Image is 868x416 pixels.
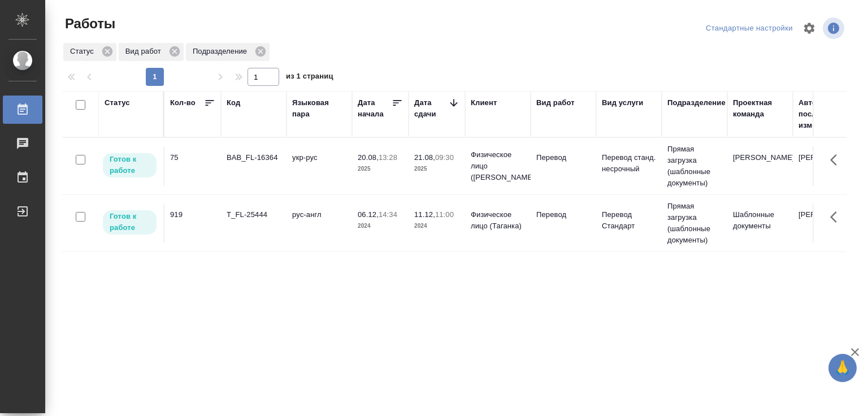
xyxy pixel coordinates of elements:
p: 2024 [358,220,403,232]
p: 11:00 [435,210,454,219]
div: Исполнитель может приступить к работе [102,152,158,179]
div: Кол-во [170,97,196,109]
p: Перевод станд. несрочный [602,152,656,175]
p: Подразделение [193,46,251,57]
div: Вид работ [119,43,184,61]
span: Посмотреть информацию [823,18,847,39]
div: BAB_FL-16364 [227,152,281,163]
td: [PERSON_NAME] [793,146,858,186]
div: Исполнитель может приступить к работе [102,209,158,236]
td: Шаблонные документы [727,203,793,243]
div: Статус [63,43,116,61]
button: Здесь прячутся важные кнопки [823,146,850,174]
div: Код [227,97,240,109]
p: Физическое лицо ([PERSON_NAME]) [471,149,525,183]
p: 06.12, [358,210,379,219]
td: Прямая загрузка (шаблонные документы) [662,195,727,252]
p: Готов к работе [110,154,150,176]
span: Настроить таблицу [796,15,823,42]
td: Прямая загрузка (шаблонные документы) [662,138,727,194]
div: Дата сдачи [414,97,448,120]
div: Языковая пара [292,97,346,120]
div: Подразделение [186,43,270,61]
p: 2025 [414,163,459,175]
div: split button [703,20,796,37]
button: Здесь прячутся важные кнопки [823,203,850,231]
p: 09:30 [435,153,454,162]
td: рус-англ [287,203,352,243]
p: Готов к работе [110,211,150,233]
div: Автор последнего изменения [798,97,853,131]
div: T_FL-25444 [227,209,281,220]
button: 🙏 [828,354,857,382]
td: 75 [164,146,221,186]
p: Перевод [536,152,591,163]
p: Статус [70,46,98,57]
span: из 1 страниц [286,70,333,86]
span: Работы [62,15,115,33]
td: [PERSON_NAME] [727,146,793,186]
p: 21.08, [414,153,435,162]
p: 20.08, [358,153,379,162]
div: Вид работ [536,97,575,109]
div: Статус [105,97,130,109]
td: [PERSON_NAME] [793,203,858,243]
div: Вид услуги [602,97,644,109]
p: 11.12, [414,210,435,219]
p: 2024 [414,220,459,232]
p: Перевод [536,209,591,220]
p: 13:28 [379,153,397,162]
div: Дата начала [358,97,392,120]
td: укр-рус [287,146,352,186]
p: 2025 [358,163,403,175]
p: Вид работ [125,46,165,57]
div: Клиент [471,97,497,109]
td: 919 [164,203,221,243]
div: Подразделение [667,97,726,109]
p: Физическое лицо (Таганка) [471,209,525,232]
span: 🙏 [833,356,852,380]
p: Перевод Стандарт [602,209,656,232]
div: Проектная команда [733,97,787,120]
p: 14:34 [379,210,397,219]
